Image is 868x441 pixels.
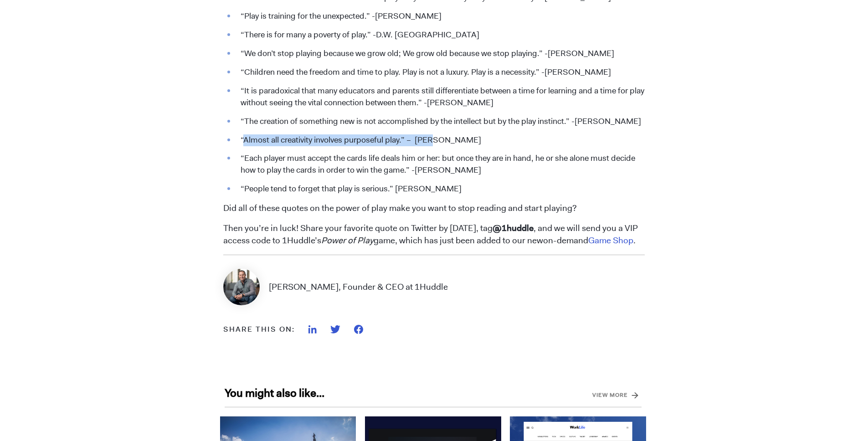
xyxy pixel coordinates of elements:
[223,324,295,335] div: Share this on:
[548,235,588,246] span: n-demand
[330,325,340,333] img: Twitter
[236,183,645,195] li: “People tend to forget that play is serious.” [PERSON_NAME]
[543,235,548,246] span: o
[225,386,642,407] span: You might also like...
[236,67,645,78] li: “Children need the freedom and time to play. Play is not a luxury. Play is a necessity.” -[PERSON...
[592,388,628,402] a: View more
[236,48,645,60] li: “We don’t stop playing because we grow old; We grow old because we stop playing.” -[PERSON_NAME]
[308,325,317,333] img: Linkedin
[236,134,645,146] li: “Almost all creativity involves purposeful play.” – [PERSON_NAME]
[236,153,645,176] li: “Each player must accept the cards life deals him or her: but once they are in hand, he or she al...
[236,29,645,41] li: “There is for many a poverty of play.” -D.W. [GEOGRAPHIC_DATA]
[354,325,363,334] img: Facebook
[223,202,645,215] p: Did all of these quotes on the power of play make you want to stop reading and start playing?
[269,281,448,293] p: [PERSON_NAME], Founder & CEO at 1Huddle
[236,116,645,128] li: “The creation of something new is not accomplished by the intellect but by the play instinct.” -[...
[236,85,645,109] li: “It is paradoxical that many educators and parents still differentiate between a time for learnin...
[236,10,645,22] li: “Play is training for the unexpected.” -[PERSON_NAME]
[223,222,645,247] p: Then you’re in luck! Share your favorite quote on Twitter by [DATE], tag , and we will send you a...
[588,235,633,246] a: Game Shop
[321,235,374,246] em: Power of Play
[493,222,534,234] span: @1huddle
